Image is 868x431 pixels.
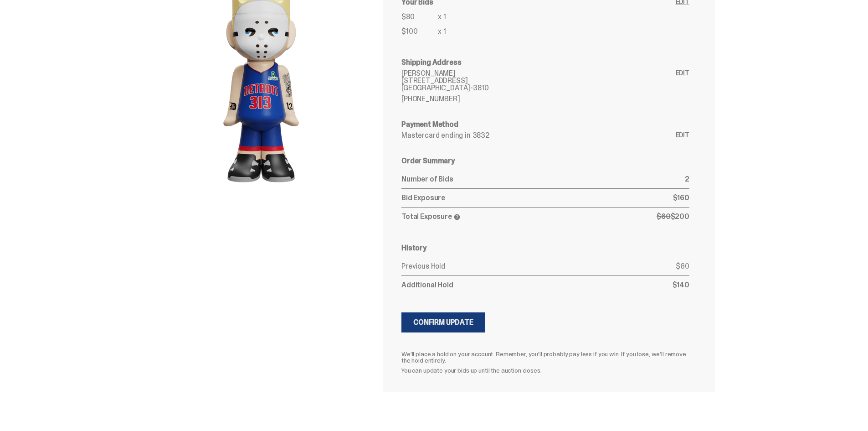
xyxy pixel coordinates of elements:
p: Additional Hold [401,281,673,289]
p: [STREET_ADDRESS] [401,77,676,84]
h6: Shipping Address [401,59,689,66]
p: Previous Hold [401,263,676,270]
span: $60 [657,212,671,221]
p: Total Exposure [401,213,657,221]
h6: Payment Method [401,121,689,128]
p: 2 [685,176,689,183]
p: $60 [676,263,689,270]
p: Mastercard ending in 3832 [401,132,676,139]
p: We’ll place a hold on your account. Remember, you’ll probably pay less if you win. If you lose, w... [401,351,689,363]
p: [GEOGRAPHIC_DATA]-3810 [401,84,676,92]
p: $80 [401,13,438,21]
p: $200 [657,213,689,221]
p: You can update your bids up until the auction closes. [401,367,689,374]
p: $160 [673,194,689,202]
p: x 1 [438,28,446,35]
p: $100 [401,28,438,35]
div: Confirm Update [413,319,473,326]
p: Number of Bids [401,176,685,183]
button: Confirm Update [401,312,485,332]
p: x 1 [438,13,446,21]
a: Edit [676,132,689,139]
p: [PHONE_NUMBER] [401,95,676,103]
a: Edit [676,70,689,103]
h6: History [401,244,689,252]
h6: Order Summary [401,157,689,165]
p: $140 [673,281,689,289]
p: [PERSON_NAME] [401,70,676,77]
p: Bid Exposure [401,194,673,202]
